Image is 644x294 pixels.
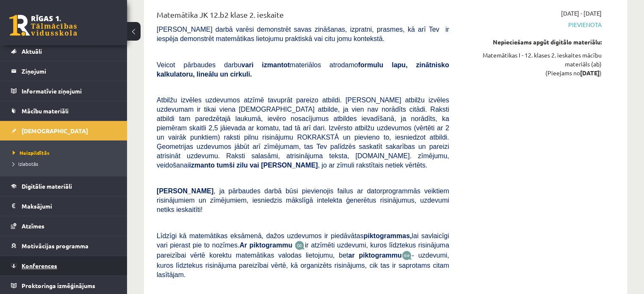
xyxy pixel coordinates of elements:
[189,162,215,169] b: izmanto
[240,242,293,249] b: Ar piktogrammu
[13,160,119,168] a: Izlabotās
[11,236,116,256] a: Motivācijas programma
[11,101,116,121] a: Mācību materiāli
[9,15,77,36] a: Rīgas 1. Tālmācības vidusskola
[11,81,116,101] a: Informatīvie ziņojumi
[157,252,449,278] span: - uzdevumi, kuros līdztekus risinājuma pareizībai vērtē, kā organizēts risinājums, cik tas ir sap...
[364,232,412,239] b: piktogrammas,
[22,242,88,250] span: Motivācijas programma
[462,51,602,77] div: Matemātikas I - 12. klases 2. ieskaites mācību materiāls (ab) (Pieejams no )
[11,216,116,236] a: Atzīmes
[11,196,116,216] a: Maksājumi
[157,61,449,78] span: Veicot pārbaudes darbu materiālos atrodamo
[22,61,116,81] legend: Ziņojumi
[11,121,116,140] a: [DEMOGRAPHIC_DATA]
[22,196,116,216] legend: Maksājumi
[11,41,116,61] a: Aktuāli
[157,187,213,195] span: [PERSON_NAME]
[22,127,88,135] span: [DEMOGRAPHIC_DATA]
[295,241,305,250] img: JfuEzvunn4EvwAAAAASUVORK5CYII=
[157,61,449,78] b: formulu lapu, zinātnisko kalkulatoru, lineālu un cirkuli.
[157,232,449,249] span: Līdzīgi kā matemātikas eksāmenā, dažos uzdevumos ir piedāvātas lai savlaicīgi vari pierast pie to...
[402,251,412,261] img: wKvN42sLe3LLwAAAABJRU5ErkJggg==
[157,96,449,169] span: Atbilžu izvēles uzdevumos atzīmē tavuprāt pareizo atbildi. [PERSON_NAME] atbilžu izvēles uzdevuma...
[157,9,449,25] div: Matemātika JK 12.b2 klase 2. ieskaite
[13,149,50,156] span: Neizpildītās
[157,187,449,213] span: , ja pārbaudes darbā būsi pievienojis failus ar datorprogrammās veiktiem risinājumiem un zīmējumi...
[157,26,449,42] span: [PERSON_NAME] darbā varēsi demonstrēt savas zināšanas, izpratni, prasmes, kā arī Tev ir iespēja d...
[22,47,42,55] span: Aktuāli
[580,69,600,77] strong: [DATE]
[157,242,449,259] span: ir atzīmēti uzdevumi, kuros līdztekus risinājuma pareizībai vērtē korektu matemātikas valodas lie...
[13,160,38,167] span: Izlabotās
[22,222,44,230] span: Atzīmes
[241,61,290,69] b: vari izmantot
[216,162,318,169] b: tumši zilu vai [PERSON_NAME]
[11,176,116,196] a: Digitālie materiāli
[13,149,119,157] a: Neizpildītās
[22,262,57,269] span: Konferences
[348,252,401,259] b: ar piktogrammu
[22,282,95,289] span: Proktoringa izmēģinājums
[462,20,602,29] span: Pievienota
[22,107,69,115] span: Mācību materiāli
[462,38,602,47] div: Nepieciešams apgūt digitālo materiālu:
[561,9,602,18] span: [DATE] - [DATE]
[11,256,116,275] a: Konferences
[22,182,72,190] span: Digitālie materiāli
[11,61,116,81] a: Ziņojumi
[22,81,116,101] legend: Informatīvie ziņojumi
